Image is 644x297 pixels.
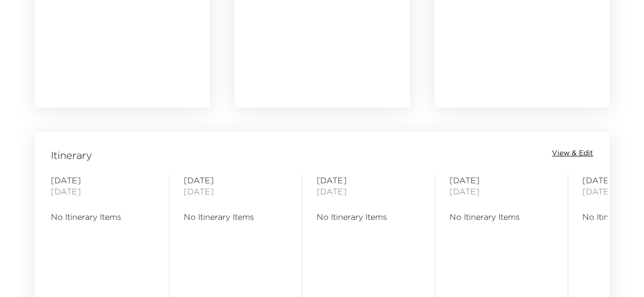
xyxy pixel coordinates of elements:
[317,175,421,186] span: [DATE]
[450,186,553,197] span: [DATE]
[450,175,553,186] span: [DATE]
[184,175,288,186] span: [DATE]
[51,211,155,222] span: No Itinerary Items
[552,148,593,158] button: View & Edit
[184,211,288,222] span: No Itinerary Items
[184,186,288,197] span: [DATE]
[51,148,92,162] span: Itinerary
[51,186,155,197] span: [DATE]
[317,211,421,222] span: No Itinerary Items
[51,175,155,186] span: [DATE]
[317,186,421,197] span: [DATE]
[450,211,553,222] span: No Itinerary Items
